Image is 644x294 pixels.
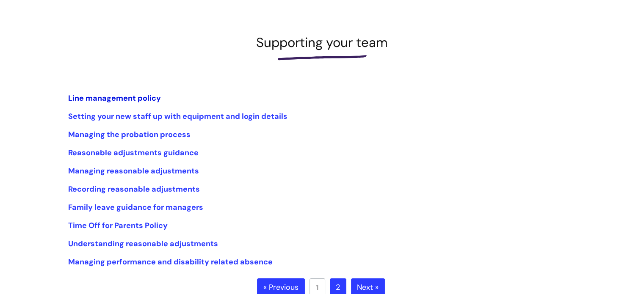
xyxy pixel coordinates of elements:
[68,257,273,267] a: Managing performance and disability related absence
[68,35,576,50] h1: Supporting your team
[68,239,218,249] a: Understanding reasonable adjustments
[68,184,200,194] a: Recording reasonable adjustments
[68,129,191,140] a: Managing the probation process
[68,166,199,176] a: Managing reasonable adjustments
[68,202,203,212] a: Family leave guidance for managers
[68,111,287,121] a: Setting your new staff up with equipment and login details
[68,220,168,231] a: Time Off for Parents Policy
[68,93,161,103] a: Line management policy
[68,148,199,158] a: Reasonable adjustments guidance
